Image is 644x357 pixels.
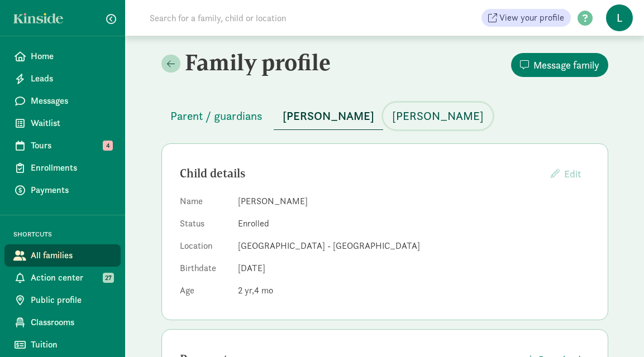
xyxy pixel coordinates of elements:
span: Tuition [31,338,112,351]
a: View your profile [481,9,571,27]
a: Home [4,45,121,67]
span: [PERSON_NAME] [392,107,484,125]
a: Classrooms [4,311,121,334]
button: [PERSON_NAME] [274,103,383,130]
span: Message family [533,57,599,73]
span: Action center [31,271,112,284]
a: Enrollments [4,157,121,179]
span: [DATE] [238,262,265,274]
dt: Birthdate [180,262,229,279]
span: L [606,4,633,31]
span: Enrollments [31,161,112,175]
dd: [PERSON_NAME] [238,195,590,208]
a: Waitlist [4,112,121,134]
h2: Family profile [161,49,383,76]
span: [PERSON_NAME] [283,107,374,125]
span: 4 [103,141,113,151]
span: Edit [564,167,581,180]
span: Messages [31,94,112,108]
button: Message family [511,53,608,77]
dt: Location [180,239,229,257]
a: Parent / guardians [161,110,271,123]
span: All families [31,249,112,262]
input: Search for a family, child or location [143,7,456,29]
span: Tours [31,139,112,152]
a: Action center 27 [4,267,121,289]
span: Home [31,50,112,63]
span: Parent / guardians [170,107,263,125]
dt: Age [180,284,229,302]
a: Leads [4,67,121,90]
span: 4 [254,284,273,296]
span: 2 [238,284,254,296]
div: Child details [180,165,542,182]
dd: [GEOGRAPHIC_DATA] - [GEOGRAPHIC_DATA] [238,239,590,253]
dt: Name [180,195,229,213]
dt: Status [180,217,229,235]
span: Leads [31,72,112,85]
a: Public profile [4,289,121,311]
a: Messages [4,90,121,112]
a: Payments [4,179,121,201]
a: Tours 4 [4,134,121,157]
a: All families [4,244,121,267]
span: View your profile [499,11,564,25]
button: Edit [542,162,590,186]
a: [PERSON_NAME] [274,110,383,123]
dd: Enrolled [238,217,590,230]
iframe: Chat Widget [588,303,644,357]
span: Waitlist [31,117,112,130]
span: 27 [103,273,114,283]
button: [PERSON_NAME] [383,103,493,129]
a: [PERSON_NAME] [383,110,493,123]
span: Classrooms [31,316,112,329]
a: Tuition [4,334,121,356]
button: Parent / guardians [161,103,271,129]
span: Payments [31,184,112,197]
span: Public profile [31,293,112,307]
